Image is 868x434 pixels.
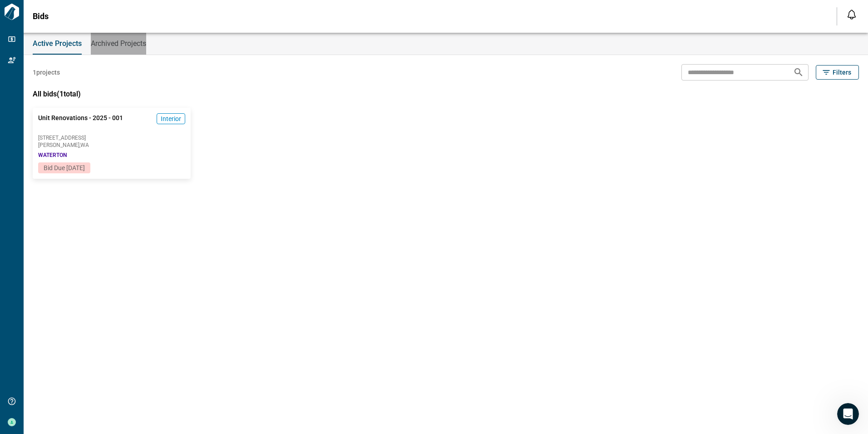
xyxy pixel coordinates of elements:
[833,68,851,77] span: Filters
[33,90,81,98] span: All bids ( 1 total)
[38,113,123,131] span: Unit Renovations - 2025 - 001
[24,33,868,55] div: base tabs
[837,403,859,425] iframe: Intercom live chat
[91,39,146,48] span: Archived Projects
[789,63,808,81] button: Search projects
[38,151,67,159] span: WATERTON
[816,65,859,80] button: Filters
[33,68,60,77] span: 1 projects
[38,142,185,148] span: [PERSON_NAME] , WA
[38,135,185,141] span: [STREET_ADDRESS]
[33,12,49,21] span: Bids
[33,39,82,48] span: Active Projects
[161,114,181,123] span: Interior
[44,164,85,172] span: Bid Due [DATE]
[844,7,859,22] button: Open notification feed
